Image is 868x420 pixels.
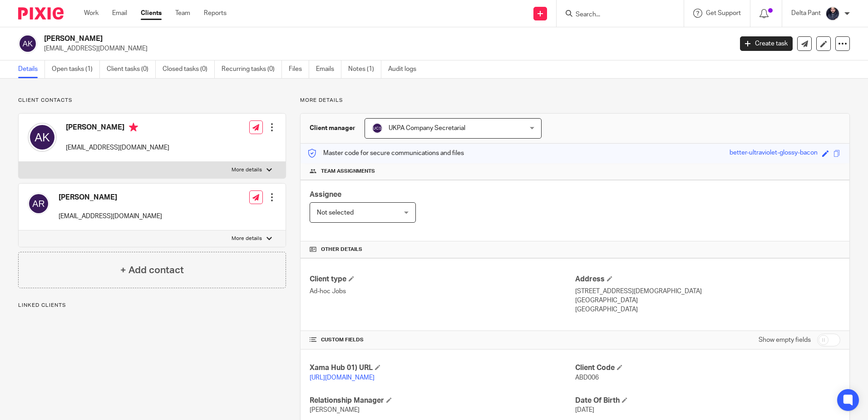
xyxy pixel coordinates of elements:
img: svg%3E [28,123,57,152]
a: [URL][DOMAIN_NAME] [310,375,375,381]
h4: Relationship Manager [310,396,575,405]
a: Create task [740,36,793,51]
i: Primary [129,123,138,132]
input: Search [575,11,656,19]
label: Show empty fields [759,335,811,345]
h4: Date Of Birth [575,396,840,405]
a: Closed tasks (0) [163,60,215,78]
a: Email [112,9,127,18]
span: Team assignments [321,168,375,175]
p: Ad-hoc Jobs [310,287,575,296]
span: [DATE] [575,407,594,413]
img: svg%3E [28,193,49,215]
p: Master code for secure communications and files [307,149,464,158]
a: Audit logs [388,60,423,78]
a: Notes (1) [348,60,381,78]
span: Assignee [310,191,341,198]
p: Linked clients [18,302,286,309]
p: [GEOGRAPHIC_DATA] [575,305,840,314]
h4: + Add contact [120,263,184,277]
span: [PERSON_NAME] [310,407,360,413]
h4: Client Code [575,363,840,373]
h4: Address [575,275,840,284]
a: Reports [204,9,227,18]
h4: [PERSON_NAME] [59,193,162,202]
span: Other details [321,246,362,253]
h3: Client manager [310,124,355,133]
img: svg%3E [18,34,37,53]
h4: Client type [310,275,575,284]
span: UKPA Company Secretarial [389,125,465,131]
p: Delta Pant [791,9,821,18]
h4: CUSTOM FIELDS [310,336,575,344]
a: Open tasks (1) [52,60,100,78]
a: Details [18,60,45,78]
a: Client tasks (0) [107,60,156,78]
p: [EMAIL_ADDRESS][DOMAIN_NAME] [44,44,726,53]
p: More details [232,166,262,174]
a: Recurring tasks (0) [222,60,282,78]
p: Client contacts [18,97,286,104]
h2: [PERSON_NAME] [44,34,590,44]
span: Get Support [706,10,741,16]
img: svg%3E [372,123,383,134]
img: dipesh-min.jpg [825,6,840,21]
h4: [PERSON_NAME] [66,123,169,134]
p: [EMAIL_ADDRESS][DOMAIN_NAME] [59,212,162,221]
img: Pixie [18,7,64,20]
p: More details [232,235,262,242]
p: More details [300,97,850,104]
span: ABD006 [575,375,599,381]
span: Not selected [317,210,354,216]
a: Clients [141,9,162,18]
h4: Xama Hub 01) URL [310,363,575,373]
a: Team [175,9,190,18]
p: [EMAIL_ADDRESS][DOMAIN_NAME] [66,143,169,152]
a: Work [84,9,99,18]
div: better-ultraviolet-glossy-bacon [730,148,818,159]
a: Files [289,60,309,78]
p: [STREET_ADDRESS][DEMOGRAPHIC_DATA] [575,287,840,296]
p: [GEOGRAPHIC_DATA] [575,296,840,305]
a: Emails [316,60,341,78]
